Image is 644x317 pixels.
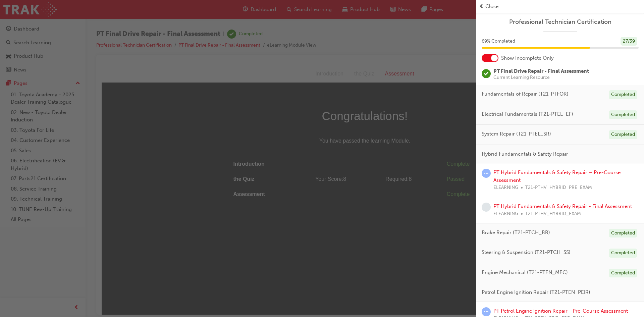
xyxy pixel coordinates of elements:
[525,210,581,218] span: T21-PTHV_HYBRID_EXAM
[609,269,637,278] div: Completed
[501,54,554,62] span: Show Incomplete Only
[482,90,569,98] span: Fundamentals of Repair (T21-PTFOR)
[493,75,589,80] span: Current Learning Resource
[482,69,491,78] span: learningRecordVerb_COMPLETE-icon
[621,37,637,46] div: 27 / 39
[525,184,592,192] span: T21-PTHV_HYBRID_PRE_EXAM
[247,4,278,13] div: the Quiz
[214,111,245,116] span: Your Score: 8
[129,71,397,81] span: You have passed the learning Module.
[129,41,397,60] span: Congratulations!
[482,130,551,138] span: System Repair (T21-PTEL_SR)
[482,249,571,256] span: Steering & Suspension (T21-PTCH_SS)
[482,203,491,212] span: learningRecordVerb_NONE-icon
[609,229,637,238] div: Completed
[482,110,573,118] span: Electrical Fundamentals (T21-PTEL_EF)
[493,169,621,183] a: PT Hybrid Fundamentals & Safety Repair – Pre-Course Assessment
[129,91,201,106] td: Introduction
[482,307,491,316] span: learningRecordVerb_ATTEMPT-icon
[609,130,637,139] div: Completed
[482,269,568,276] span: Engine Mechanical (T21-PTEN_MEC)
[129,121,201,137] td: Assessment
[482,18,639,26] a: Professional Technician Certification
[482,288,590,296] span: Petrol Engine Ignition Repair (T21-PTEN_PEIR)
[493,210,518,218] span: ELEARNING
[482,229,550,236] span: Brake Repair (T21-PTCH_BR)
[345,124,395,134] div: Complete
[493,184,518,192] span: ELEARNING
[609,249,637,258] div: Completed
[479,3,641,10] button: prev-iconClose
[345,94,395,104] div: Complete
[609,110,637,119] div: Completed
[493,203,632,209] a: PT Hybrid Fundamentals & Safety Repair - Final Assessment
[485,3,498,10] span: Close
[482,38,515,45] span: 69 % Completed
[479,3,484,10] span: prev-icon
[482,150,568,158] span: Hybrid Fundamentals & Safety Repair
[482,169,491,178] span: learningRecordVerb_ATTEMPT-icon
[493,68,589,74] span: PT Final Drive Repair - Final Assessment
[278,4,318,13] div: Assessment
[129,106,201,121] td: the Quiz
[345,109,395,119] div: Passed
[208,4,247,13] div: Introduction
[609,90,637,99] div: Completed
[284,111,310,116] span: Required: 8
[493,308,628,314] a: PT Petrol Engine Ignition Repair - Pre-Course Assessment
